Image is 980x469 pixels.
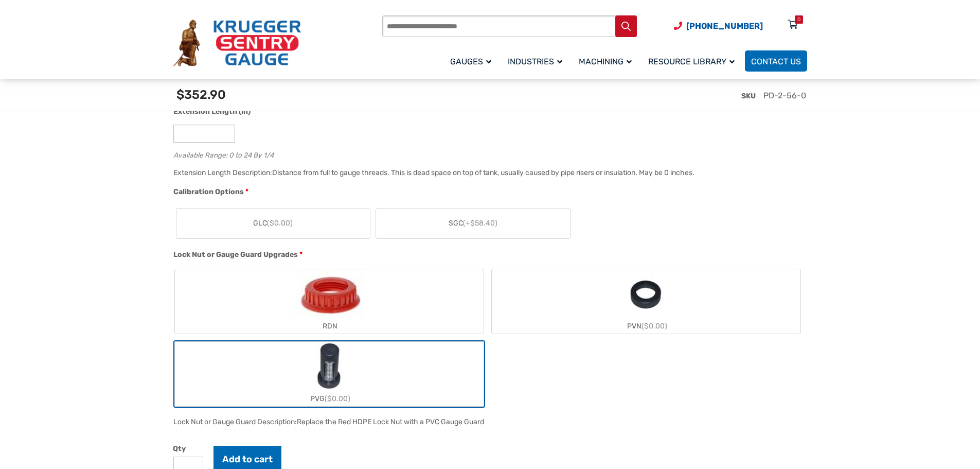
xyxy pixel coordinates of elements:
abbr: required [299,249,302,260]
span: Gauges [450,57,491,66]
span: Extension Length Description: [173,168,272,177]
a: Machining [573,49,642,73]
a: Gauges [444,49,502,73]
div: PVG [175,391,484,406]
span: Lock Nut or Gauge Guard Upgrades [173,250,298,259]
span: ($0.00) [267,219,293,228]
div: Replace the Red HDPE Lock Nut with a PVC Gauge Guard [297,418,484,426]
span: PD-2-56-0 [763,91,806,100]
a: Industries [502,49,573,73]
span: Lock Nut or Gauge Guard Description: [173,418,297,426]
a: Resource Library [642,49,745,73]
span: SGC [449,218,497,229]
div: PVN [492,319,800,334]
span: Contact Us [751,57,801,66]
span: ($0.00) [642,322,667,331]
div: Available Range: 0 to 24 By 1/4 [173,149,802,159]
span: Calibration Options [173,187,244,196]
span: [PHONE_NUMBER] [686,21,763,31]
a: Contact Us [745,50,807,72]
span: Machining [579,57,632,66]
span: (+$58.40) [463,219,497,228]
label: PVG [175,342,484,406]
a: Phone Number (920) 434-8860 [674,20,763,32]
div: RDN [175,319,484,334]
img: Krueger Sentry Gauge [173,20,301,67]
span: ($0.00) [325,394,350,403]
span: Resource Library [648,57,735,66]
span: GLC [253,218,293,229]
div: 0 [797,15,800,24]
span: SKU [741,92,756,100]
label: PVN [492,269,800,334]
div: Distance from full to gauge threads. This is dead space on top of tank, usually caused by pipe ri... [272,168,694,177]
label: RDN [175,269,484,334]
span: Industries [508,57,562,66]
abbr: required [245,186,248,197]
